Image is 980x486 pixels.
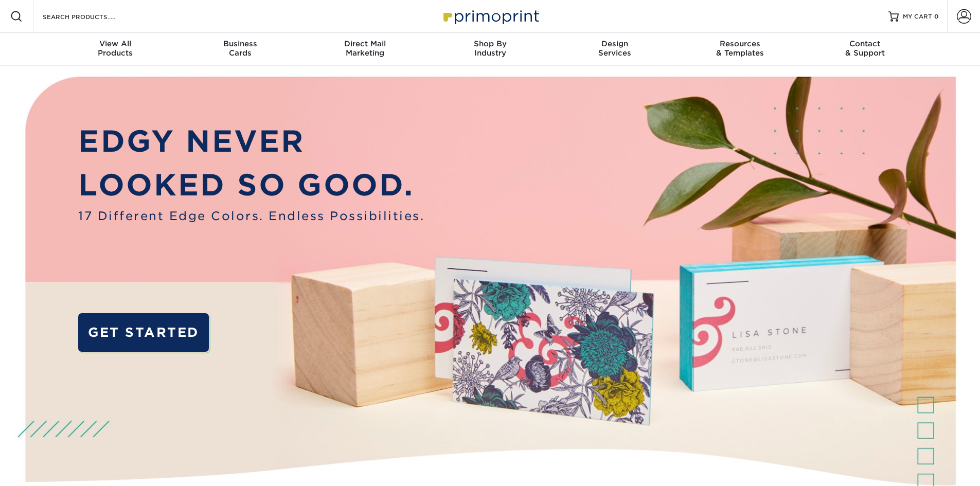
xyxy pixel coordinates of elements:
span: Business [177,39,302,48]
span: Resources [678,39,803,48]
div: & Support [803,39,928,58]
span: 0 [934,13,939,20]
span: Shop By [427,39,553,48]
div: Industry [427,39,553,58]
img: Primoprint [439,5,542,27]
a: Resources& Templates [678,33,803,66]
span: Design [553,39,678,48]
span: View All [53,39,178,48]
div: & Templates [678,39,803,58]
span: 17 Different Edge Colors. Endless Possibilities. [78,207,424,225]
span: MY CART [903,12,932,21]
a: GET STARTED [78,313,208,352]
span: Direct Mail [302,39,427,48]
a: Direct MailMarketing [302,33,427,66]
input: SEARCH PRODUCTS..... [42,10,142,23]
div: Marketing [302,39,427,58]
a: View AllProducts [53,33,178,66]
span: Contact [803,39,928,48]
a: Contact& Support [803,33,928,66]
div: Services [553,39,678,58]
a: Shop ByIndustry [427,33,553,66]
a: BusinessCards [177,33,302,66]
p: EDGY NEVER [78,119,424,164]
a: DesignServices [553,33,678,66]
div: Products [53,39,178,58]
p: LOOKED SO GOOD. [78,163,424,207]
div: Cards [177,39,302,58]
